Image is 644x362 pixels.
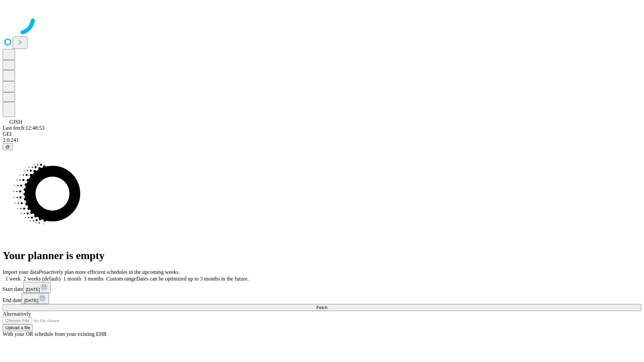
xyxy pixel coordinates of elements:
[3,293,641,304] div: End date
[23,282,51,293] button: [DATE]
[23,276,61,282] span: 2 weeks (default)
[3,249,641,262] h1: Your planner is empty
[3,324,33,331] button: Upload a file
[3,131,641,137] div: GEI
[3,269,39,275] span: Import your data
[3,125,45,131] span: Last fetch: 12:48:53
[3,282,641,293] div: Start date
[24,298,38,303] span: [DATE]
[5,276,21,282] span: 1 week
[3,331,107,337] span: With your OR schedule from your existing EHR
[3,304,641,311] button: Fetch
[106,276,136,282] span: Custom range
[136,276,249,282] span: Dates can be optimized up to 3 months in the future.
[3,143,13,150] button: @
[316,305,327,310] span: Fetch
[5,144,10,149] span: @
[9,119,22,125] span: GJSH
[39,269,180,275] span: Proactively plan more efficient schedules in the upcoming weeks.
[63,276,81,282] span: 1 month
[3,137,641,143] div: 2.0.241
[26,287,40,292] span: [DATE]
[3,311,31,317] span: Alternatively
[84,276,104,282] span: 3 months
[21,293,49,304] button: [DATE]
